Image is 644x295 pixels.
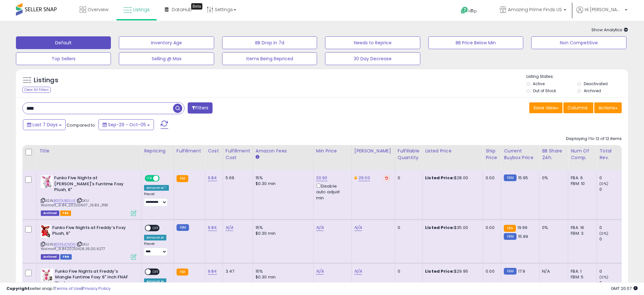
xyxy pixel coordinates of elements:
[568,105,588,111] span: Columns
[191,3,202,10] div: Tooltip anchor
[542,148,565,161] div: BB Share 24h.
[144,148,171,154] div: Repricing
[354,148,392,154] div: [PERSON_NAME]
[571,225,592,231] div: FBA: 16
[486,269,496,274] div: 0.00
[41,198,108,208] span: | SKU: Walmart_9.84_20220607_19.83_11181
[571,181,592,187] div: FBM: 10
[571,231,592,236] div: FBM: 3
[22,87,51,93] div: Clear All Filters
[98,119,154,130] button: Sep-29 - Oct-05
[518,175,528,181] span: 15.95
[226,175,248,181] div: 5.69
[325,52,420,65] button: 30 Day Decrease
[177,269,188,276] small: FBA
[119,36,214,49] button: Inventory Age
[486,175,496,181] div: 0.00
[398,175,417,181] div: 0
[584,88,601,93] label: Archived
[188,102,213,114] button: Filters
[256,231,308,236] div: $0.30 min
[222,52,317,65] button: Items Being Repriced
[425,268,454,274] b: Listed Price:
[529,102,562,113] button: Save View
[584,81,608,86] label: Deactivated
[599,181,608,186] small: (0%)
[398,148,420,161] div: Fulfillable Quantity
[256,269,308,274] div: 15%
[456,2,489,21] a: Help
[41,225,136,259] div: ASIN:
[425,269,478,274] div: $29.95
[88,6,108,13] span: Overview
[55,269,133,288] b: Funko Five Nights at Freddy's Mangle Funtime Foxy 6" Inch FNAF Plush
[518,268,525,274] span: 17.9
[151,269,161,274] span: OFF
[6,286,111,292] div: seller snap | |
[6,285,30,291] strong: Copyright
[16,52,111,65] button: Top Sellers
[177,148,202,154] div: Fulfillment
[517,225,528,231] span: 19.99
[566,136,622,142] div: Displaying 1 to 12 of 12 items
[425,175,454,181] b: Listed Price:
[144,235,166,240] div: Amazon AI
[358,175,370,181] a: 29.00
[571,175,592,181] div: FBA: 6
[39,148,139,154] div: Title
[256,148,311,154] div: Amazon Fees
[144,242,169,256] div: Preset:
[425,225,454,231] b: Listed Price:
[177,224,189,231] small: FBM
[172,6,192,13] span: DataHub
[144,185,169,191] div: Amazon AI *
[316,148,349,154] div: Min Price
[542,225,563,231] div: 0%
[508,6,562,13] span: Amazing Prime Finds US
[533,88,556,93] label: Out of Stock
[571,148,594,161] div: Num of Comp.
[460,6,468,14] i: Get Help
[599,187,625,192] div: 0
[316,268,324,275] a: N/A
[354,268,362,275] a: N/A
[526,74,628,80] p: Listing States:
[144,192,169,206] div: Preset:
[60,254,72,260] span: FBM
[398,225,417,231] div: 0
[316,225,324,231] a: N/A
[41,242,105,251] span: | SKU: Walmart_9.84.20210428.35.00.6277
[41,175,136,215] div: ASIN:
[599,148,623,161] div: Total Rev.
[208,148,220,154] div: Cost
[145,176,153,181] span: ON
[151,225,161,231] span: OFF
[41,254,59,260] span: Listings that have been deleted from Seller Central
[576,6,627,21] a: Hi [PERSON_NAME]
[256,181,308,187] div: $0.30 min
[16,36,111,49] button: Default
[398,269,417,274] div: 0
[256,175,308,181] div: 15%
[67,122,96,128] span: Compared to:
[52,225,130,238] b: Funko Five Nights at Freddy's Foxy Plush, 6"
[325,36,420,49] button: Needs to Reprice
[425,225,478,231] div: $35.00
[599,175,625,181] div: 0
[226,225,233,231] a: N/A
[41,210,59,216] span: Listings that have been deleted from Seller Central
[425,175,478,181] div: $28.00
[226,148,250,161] div: Fulfillment Cost
[316,182,347,201] div: Disable auto adjust min
[177,175,188,182] small: FBA
[54,175,132,195] b: Funko Five Nights at [PERSON_NAME]'s Funtime Foxy Plush, 6"
[159,176,169,181] span: OFF
[208,175,217,181] a: 9.84
[504,148,537,161] div: Current Buybox Price
[119,52,214,65] button: Selling @ Max
[486,148,498,161] div: Ship Price
[222,36,317,49] button: BB Drop in 7d
[504,233,516,240] small: FBM
[518,233,528,240] span: 15.99
[542,175,563,181] div: 0%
